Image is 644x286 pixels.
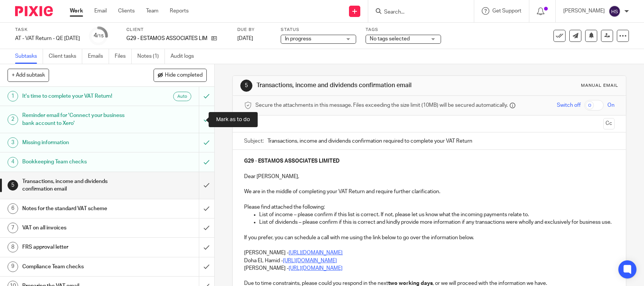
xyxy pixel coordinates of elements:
div: 2 [8,114,18,125]
a: Clients [118,7,135,15]
label: Subject: [244,137,264,145]
p: We are in the middle of completing your VAT Return and require further clarification. [244,188,614,195]
p: [PERSON_NAME] - [244,249,614,257]
h1: Transactions, income and dividends confirmation email [22,176,135,195]
h1: Bookkeeping Team checks [22,156,135,168]
small: /15 [97,34,104,38]
span: Get Support [492,8,521,14]
a: [URL][DOMAIN_NAME] [289,250,343,255]
a: [URL][DOMAIN_NAME] [289,266,343,271]
h1: Reminder email for 'Connect your business bank account to Xero' [22,110,135,129]
p: Doha EL Hamid - [244,257,614,264]
a: Client tasks [49,49,82,64]
strong: G29 - ESTAMOS ASSOCIATES LIMITED [244,158,340,164]
img: svg%3E [609,5,621,17]
h1: Compliance Team checks [22,261,135,272]
label: Tags [366,27,441,33]
div: 9 [8,261,18,272]
a: Team [146,7,158,15]
a: Work [70,7,83,15]
button: Cc [603,118,615,129]
div: 6 [8,203,18,214]
div: 1 [8,91,18,101]
a: Notes (1) [137,49,165,64]
a: Emails [88,49,109,64]
a: Audit logs [171,49,200,64]
p: Dear [PERSON_NAME], [244,173,614,180]
p: G29 - ESTAMOS ASSOCIATES LIMITED [126,35,207,42]
button: Hide completed [154,69,207,81]
p: [PERSON_NAME] [563,7,605,15]
div: 3 [8,137,18,148]
h1: Transactions, income and dividends confirmation email [257,81,446,89]
input: Search [383,9,451,16]
h1: VAT on all invoices [22,222,135,234]
p: If you prefer, you can schedule a call with me using the link below to go over the information be... [244,234,614,241]
div: AT - VAT Return - QE 31-07-2025 [15,35,80,42]
div: 4 [94,31,104,40]
strong: two working days [388,281,433,286]
p: [PERSON_NAME] - [244,264,614,272]
div: Auto [173,92,191,101]
div: 5 [8,180,18,191]
h1: Missing information [22,137,135,148]
div: 8 [8,242,18,252]
a: [URL][DOMAIN_NAME] [283,258,337,263]
a: Email [94,7,107,15]
button: + Add subtask [8,69,49,81]
img: Pixie [15,6,53,16]
a: Files [115,49,132,64]
p: List of income – please confirm if this list is correct. If not, please let us know what the inco... [259,211,614,218]
span: Hide completed [165,72,203,78]
label: To: [244,120,252,128]
span: Switch off [557,101,581,109]
span: [DATE] [237,36,253,41]
a: Reports [170,7,189,15]
div: 7 [8,223,18,233]
h1: Notes for the standard VAT scheme [22,203,135,214]
a: Subtasks [15,49,43,64]
label: Task [15,27,80,33]
p: Please find attached the following: [244,203,614,211]
label: Due by [237,27,271,33]
span: On [607,101,615,109]
span: No tags selected [370,36,410,42]
h1: FRS approval letter [22,241,135,253]
span: Secure the attachments in this message. Files exceeding the size limit (10MB) will be secured aut... [255,101,508,109]
span: In progress [285,36,311,42]
div: Manual email [581,83,618,89]
label: Client [126,27,228,33]
label: Status [281,27,356,33]
div: AT - VAT Return - QE [DATE] [15,35,80,42]
h1: It's time to complete your VAT Return! [22,91,135,102]
div: 4 [8,157,18,168]
div: 5 [240,80,252,92]
p: List of dividends – please confirm if this is correct and kindly provide more information if any ... [259,218,614,226]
